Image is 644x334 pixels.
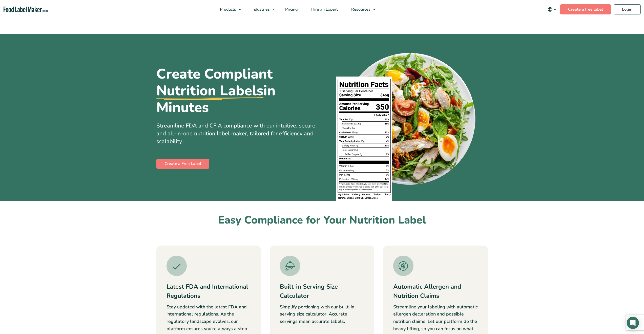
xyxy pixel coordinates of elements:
span: Industries [250,7,270,12]
img: A green tick icon. [167,256,187,276]
p: Simplify portioning with our built-in serving size calculator. Accurate servings mean accurate la... [280,303,364,325]
u: Nutrition Labels [156,82,263,99]
a: Create a Free Label [156,159,209,169]
div: Open Intercom Messenger [627,317,639,329]
h3: Latest FDA and International Regulations [167,282,251,300]
h2: Easy Compliance for Your Nutrition Label [156,213,488,227]
img: A plate of food with a nutrition facts label on top of it. [336,49,477,201]
span: Pricing [284,7,298,12]
a: Create a free label [560,4,611,14]
a: Login [614,4,641,14]
h1: Create Compliant in Minutes [156,66,318,116]
span: Streamline FDA and CFIA compliance with our intuitive, secure, and all-in-one nutrition label mak... [156,122,317,145]
span: Resources [350,7,371,12]
span: Hire an Expert [310,7,338,12]
h3: Automatic Allergen and Nutrition Claims [393,282,477,300]
span: Products [218,7,237,12]
h3: Built-in Serving Size Calculator [280,282,364,300]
